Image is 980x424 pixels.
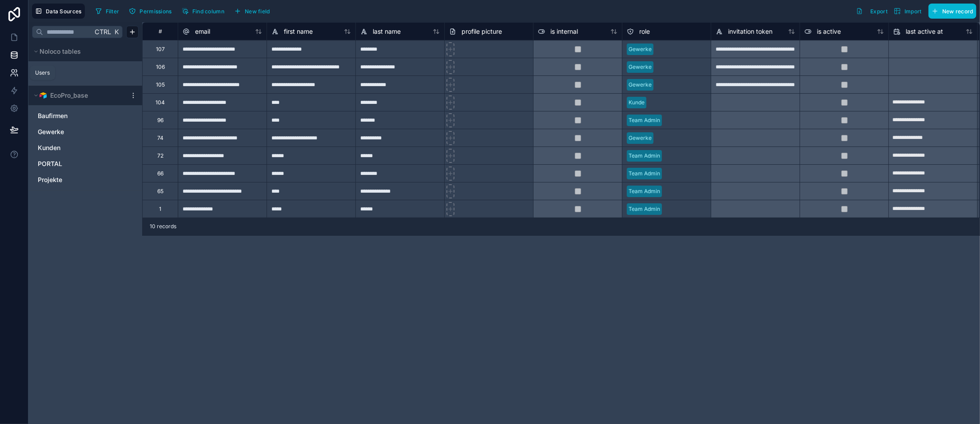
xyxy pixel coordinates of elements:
[179,4,227,18] button: Find column
[904,8,922,15] span: Import
[106,8,120,15] span: Filter
[113,29,120,35] span: K
[38,143,60,152] span: Kunden
[192,8,224,15] span: Find column
[38,111,115,120] a: Baufirmen
[38,159,115,168] a: PORTAL
[629,187,660,195] div: Team Admin
[231,4,273,18] button: New field
[150,223,176,230] span: 10 records
[38,175,62,184] span: Projekte
[139,8,171,15] span: Permissions
[639,27,650,36] span: role
[155,99,165,106] div: 104
[34,157,137,171] div: PORTAL
[245,8,270,15] span: New field
[629,99,645,107] div: Kunde
[34,173,137,187] div: Projekte
[157,152,163,159] div: 72
[550,27,578,36] span: is internal
[157,135,163,142] div: 74
[629,45,652,53] div: Gewerke
[157,188,163,195] div: 65
[728,27,773,36] span: invitation token
[50,91,88,100] span: EcoPro_base
[46,8,82,15] span: Data Sources
[629,63,652,71] div: Gewerke
[34,141,137,155] div: Kunden
[942,8,973,15] span: New record
[156,81,165,88] div: 105
[629,205,660,213] div: Team Admin
[38,67,106,76] a: User
[34,125,137,139] div: Gewerke
[35,69,50,76] div: Users
[34,109,137,123] div: Baufirmen
[157,170,163,177] div: 66
[853,4,891,19] button: Export
[629,134,652,142] div: Gewerke
[149,28,171,35] div: #
[126,4,178,18] a: Permissions
[34,65,137,79] div: User
[284,27,313,36] span: first name
[32,89,126,102] button: Airtable LogoEcoPro_base
[817,27,841,36] span: is active
[92,4,123,18] button: Filter
[928,4,976,19] button: New record
[629,152,660,160] div: Team Admin
[38,175,115,184] a: Projekte
[156,63,165,71] div: 106
[38,159,62,168] span: PORTAL
[870,8,888,15] span: Export
[38,127,64,136] span: Gewerke
[32,4,85,19] button: Data Sources
[40,47,81,56] span: Noloco tables
[156,46,165,53] div: 107
[629,81,652,89] div: Gewerke
[32,45,133,58] button: Noloco tables
[157,117,163,124] div: 96
[38,111,68,120] span: Baufirmen
[195,27,210,36] span: email
[925,4,976,19] a: New record
[159,206,161,213] div: 1
[462,27,502,36] span: profile picture
[38,143,115,152] a: Kunden
[126,4,175,18] button: Permissions
[906,27,943,36] span: last active at
[40,92,47,99] img: Airtable Logo
[94,26,112,37] span: Ctrl
[891,4,925,19] button: Import
[38,127,115,136] a: Gewerke
[373,27,401,36] span: last name
[629,116,660,124] div: Team Admin
[629,170,660,178] div: Team Admin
